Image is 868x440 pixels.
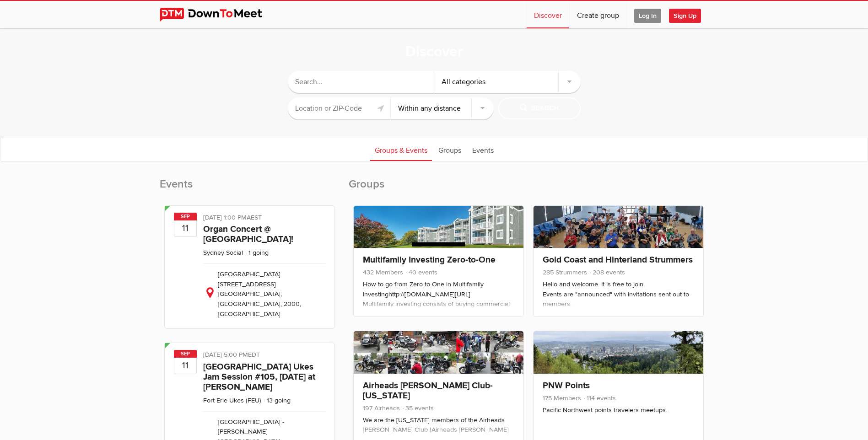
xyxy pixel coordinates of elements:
[634,9,661,23] span: Log In
[174,220,196,236] b: 11
[174,350,197,358] span: Sep
[543,405,694,415] div: Pacific Northwest points travelers meetups.
[363,380,493,401] a: Airheads [PERSON_NAME] Club-[US_STATE]
[370,138,432,161] a: Groups & Events
[203,350,325,362] div: [DATE] 5:00 PM
[174,213,197,220] span: Sep
[203,361,315,402] a: [GEOGRAPHIC_DATA] Ukes Jam Session #105, [DATE] at [PERSON_NAME][GEOGRAPHIC_DATA], 5pm
[520,103,559,113] span: Search
[160,177,340,201] h2: Events
[363,268,403,276] span: 432 Members
[248,351,260,359] span: America/New_York
[203,224,293,245] a: Organ Concert @ [GEOGRAPHIC_DATA]!
[627,1,669,28] a: Log In
[174,357,196,374] b: 11
[669,1,708,28] a: Sign Up
[527,1,569,28] a: Discover
[434,138,466,161] a: Groups
[543,268,587,276] span: 285 Strummers
[583,394,616,402] span: 114 events
[160,8,276,21] img: DownToMeet
[218,270,301,317] span: [GEOGRAPHIC_DATA] [STREET_ADDRESS] [GEOGRAPHIC_DATA], [GEOGRAPHIC_DATA], 2000, [GEOGRAPHIC_DATA]
[288,97,391,119] input: Location or ZIP-Code
[405,43,463,62] h1: Discover
[203,213,325,225] div: [DATE] 1:00 PM
[402,404,434,412] span: 35 events
[405,268,437,276] span: 40 events
[349,177,709,201] h2: Groups
[543,254,693,265] a: Gold Coast and Hinterland Strummers
[203,249,243,257] a: Sydney Social
[468,138,498,161] a: Events
[263,397,291,404] li: 13 going
[543,380,590,391] a: PNW Points
[589,268,625,276] span: 208 events
[570,1,626,28] a: Create group
[363,254,496,265] a: Multifamily Investing Zero-to-One
[288,71,434,93] input: Search...
[247,214,262,221] span: Australia/Sydney
[363,404,400,412] span: 197 Airheads
[543,394,581,402] span: 175 Members
[245,249,269,257] li: 1 going
[203,397,261,404] a: Fort Erie Ukes (FEU)
[498,97,581,119] button: Search
[434,71,581,93] div: All categories
[669,9,701,23] span: Sign Up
